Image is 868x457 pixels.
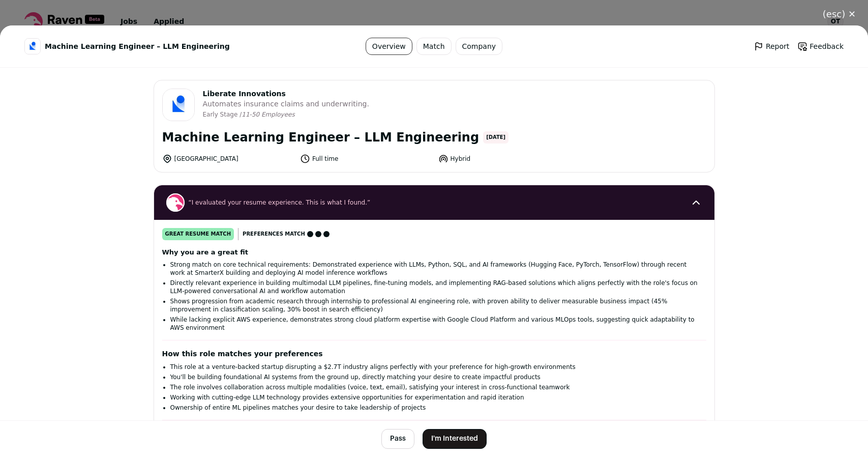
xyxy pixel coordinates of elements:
[240,111,294,119] li: /
[162,228,234,240] div: great resume match
[25,39,40,54] img: 609264c859101f868ff6ef6f589ab2c0a2f901a0b76bf34a2169a78b239152f0
[203,111,240,119] li: Early Stage
[162,154,294,164] li: [GEOGRAPHIC_DATA]
[483,131,508,144] span: [DATE]
[797,41,844,51] a: Feedback
[438,154,571,164] li: Hybrid
[170,297,698,313] li: Shows progression from academic research through internship to professional AI engineering role, ...
[203,99,369,109] span: Automates insurance claims and underwriting.
[381,429,414,449] button: Pass
[170,261,698,277] li: Strong match on core technical requirements: Demonstrated experience with LLMs, Python, SQL, and ...
[162,248,706,256] h2: Why you are a great fit
[203,89,369,99] span: Liberate Innovations
[366,38,412,55] a: Overview
[162,349,706,359] h2: How this role matches your preferences
[242,111,294,118] span: 11-50 Employees
[811,3,868,25] button: Close modal
[456,38,503,55] a: Company
[170,393,698,402] li: Working with cutting-edge LLM technology provides extensive opportunities for experimentation and...
[754,41,789,51] a: Report
[170,363,698,371] li: This role at a venture-backed startup disrupting a $2.7T industry aligns perfectly with your pref...
[163,89,194,121] img: 609264c859101f868ff6ef6f589ab2c0a2f901a0b76bf34a2169a78b239152f0
[189,198,680,207] span: “I evaluated your resume experience. This is what I found.”
[243,229,305,239] span: Preferences match
[300,154,432,164] li: Full time
[423,429,487,449] button: I'm Interested
[162,129,480,146] h1: Machine Learning Engineer – LLM Engineering
[170,316,698,332] li: While lacking explicit AWS experience, demonstrates strong cloud platform expertise with Google C...
[45,41,230,51] span: Machine Learning Engineer – LLM Engineering
[170,383,698,391] li: The role involves collaboration across multiple modalities (voice, text, email), satisfying your ...
[416,38,452,55] a: Match
[170,373,698,381] li: You'll be building foundational AI systems from the ground up, directly matching your desire to c...
[170,279,698,295] li: Directly relevant experience in building multimodal LLM pipelines, fine-tuning models, and implem...
[170,404,698,412] li: Ownership of entire ML pipelines matches your desire to take leadership of projects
